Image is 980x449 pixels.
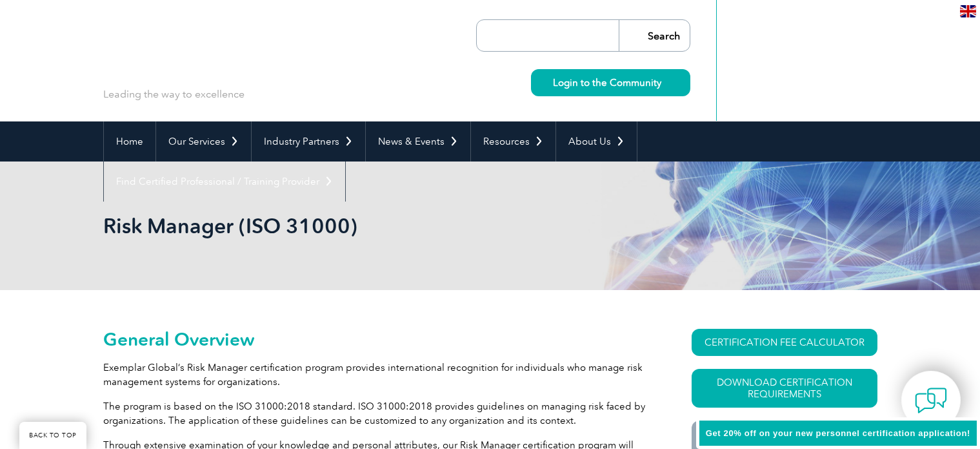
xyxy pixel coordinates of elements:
[104,162,345,202] a: Find Certified Professional / Training Provider
[619,20,690,51] input: Search
[661,79,668,86] img: svg+xml;nitro-empty-id=MzcxOjIyMw==-1;base64,PHN2ZyB2aWV3Qm94PSIwIDAgMTEgMTEiIHdpZHRoPSIxMSIgaGVp...
[103,360,645,389] p: Exemplar Global’s Risk Manager certification program provides international recognition for indiv...
[103,213,599,238] h1: Risk Manager (ISO 31000)
[103,87,245,101] p: Leading the way to excellence
[104,121,155,162] a: Home
[252,121,365,162] a: Industry Partners
[915,384,947,417] img: contact-chat.png
[156,121,251,162] a: Our Services
[692,369,877,408] a: Download Certification Requirements
[366,121,470,162] a: News & Events
[556,121,637,162] a: About Us
[19,422,86,449] a: BACK TO TOP
[471,121,555,162] a: Resources
[706,428,970,438] span: Get 20% off on your new personnel certification application!
[960,5,976,17] img: en
[531,69,690,96] a: Login to the Community
[103,329,645,350] h2: General Overview
[103,399,645,428] p: The program is based on the ISO 31000:2018 standard. ISO 31000:2018 provides guidelines on managi...
[692,329,877,356] a: CERTIFICATION FEE CALCULATOR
